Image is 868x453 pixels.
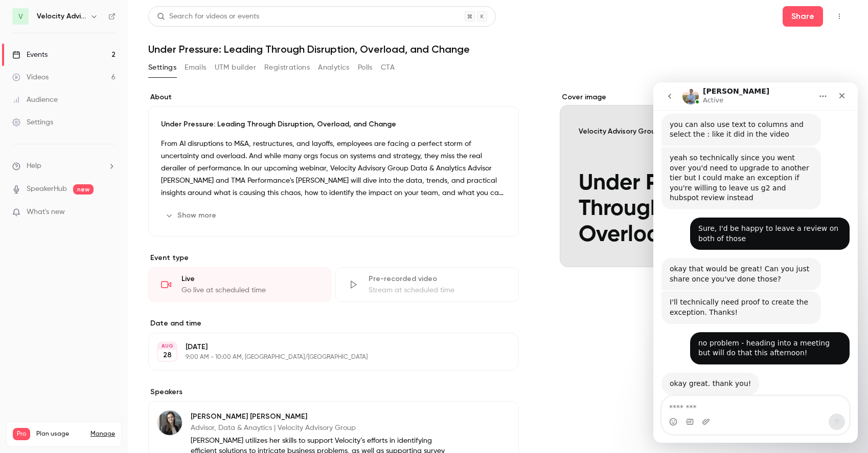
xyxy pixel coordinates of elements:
div: Settings [12,117,53,127]
label: Cover image [560,92,848,102]
button: UTM builder [215,59,256,76]
button: Show more [161,207,222,224]
img: Amanda Nichols [157,411,182,435]
p: Event type [148,253,519,263]
div: Videos [12,72,49,82]
div: Events [12,50,48,60]
iframe: Intercom live chat [653,82,858,443]
span: new [73,184,94,195]
button: CTA [381,59,395,76]
p: From AI disruptions to M&A, restructures, and layoffs, employees are facing a perfect storm of un... [161,138,506,199]
h1: Under Pressure: Leading Through Disruption, Overload, and Change [148,43,848,55]
button: Polls [358,59,373,76]
span: What's new [27,207,65,218]
div: Audience [12,95,58,105]
li: help-dropdown-opener [12,161,116,171]
div: Live [181,274,318,284]
p: Advisor, Data & Anaytics | Velocity Advisory Group [191,423,452,433]
section: Cover image [560,92,848,267]
span: V [18,11,23,22]
p: Under Pressure: Leading Through Disruption, Overload, and Change [161,119,506,130]
a: SpeakerHub [27,184,67,195]
div: AUG [158,342,176,350]
div: Go live at scheduled time [181,285,318,295]
p: 28 [163,350,172,360]
button: Share [783,6,823,27]
a: Manage [90,430,115,438]
p: [PERSON_NAME] [PERSON_NAME] [191,412,452,422]
button: Registrations [264,59,310,76]
div: LiveGo live at scheduled time [148,267,331,302]
div: Pre-recorded video [369,274,506,284]
label: About [148,92,519,102]
button: Emails [185,59,206,76]
button: Analytics [318,59,350,76]
p: [DATE] [186,342,465,352]
div: Pre-recorded videoStream at scheduled time [335,267,518,302]
span: Plan usage [36,430,84,438]
label: Speakers [148,387,519,397]
label: Date and time [148,318,519,329]
div: Stream at scheduled time [369,285,506,295]
span: Help [27,161,41,171]
p: 9:00 AM - 10:00 AM, [GEOGRAPHIC_DATA]/[GEOGRAPHIC_DATA] [186,353,465,361]
div: Search for videos or events [157,11,259,22]
span: Pro [13,428,30,440]
iframe: Noticeable Trigger [103,208,116,217]
h6: Velocity Advisory Group [37,11,86,21]
button: Settings [148,59,176,76]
